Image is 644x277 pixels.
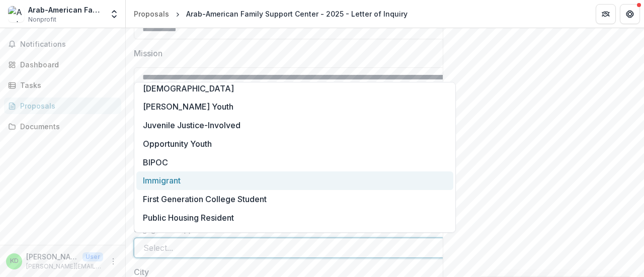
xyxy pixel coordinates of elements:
[134,9,169,19] div: Proposals
[4,118,121,135] a: Documents
[136,209,453,227] div: Public Housing Resident
[26,262,103,271] p: [PERSON_NAME][EMAIL_ADDRESS][DOMAIN_NAME]
[620,4,640,24] button: Get Help
[136,79,453,98] div: [DEMOGRAPHIC_DATA]
[4,77,121,94] a: Tasks
[83,252,103,261] p: User
[26,251,78,262] p: [PERSON_NAME]
[134,47,163,59] p: Mission
[20,59,113,70] div: Dashboard
[107,255,119,267] button: More
[10,258,19,264] div: Katie Duiven
[136,134,453,153] div: Opportunity Youth
[8,6,24,22] img: Arab-American Family Support Center
[130,7,412,21] nav: breadcrumb
[107,4,121,24] button: Open entity switcher
[186,9,408,19] div: Arab-American Family Support Center - 2025 - Letter of Inquiry
[136,98,453,116] div: [PERSON_NAME] Youth
[4,98,121,114] a: Proposals
[136,153,453,171] div: BIPOC
[4,36,121,52] button: Notifications
[20,80,113,90] div: Tasks
[20,121,113,132] div: Documents
[20,101,113,111] div: Proposals
[28,5,103,15] div: Arab-American Family Support Center
[136,190,453,209] div: First Generation College Student
[4,56,121,73] a: Dashboard
[20,40,117,49] span: Notifications
[596,4,616,24] button: Partners
[130,7,173,21] a: Proposals
[136,116,453,135] div: Juvenile Justice-Involved
[136,171,453,190] div: Immigrant
[28,15,56,24] span: Nonprofit
[136,227,453,245] div: Differently Abled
